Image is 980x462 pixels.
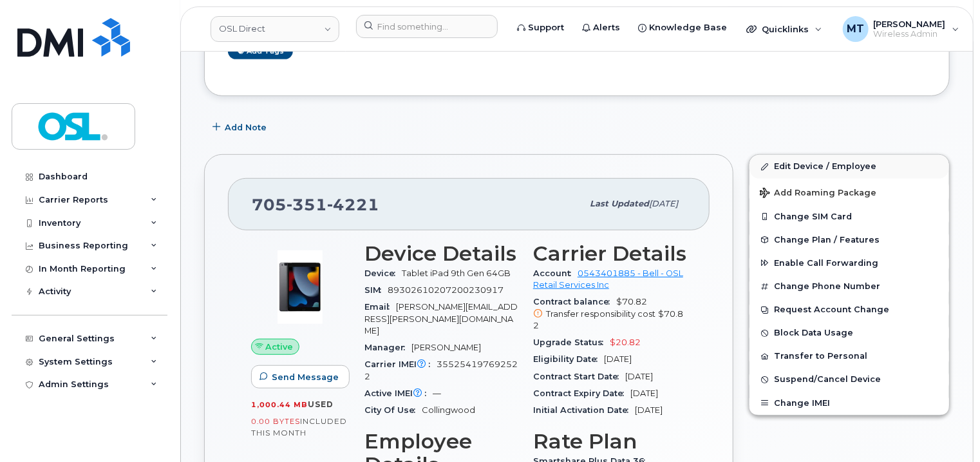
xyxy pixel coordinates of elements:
[533,268,578,278] span: Account
[433,388,441,398] span: —
[760,188,876,200] span: Add Roaming Package
[629,15,736,41] a: Knowledge Base
[308,399,334,409] span: used
[649,199,678,208] span: [DATE]
[749,179,949,205] button: Add Roaming Package
[327,195,379,214] span: 4221
[774,235,880,245] span: Change Plan / Features
[737,16,831,42] div: Quicklinks
[774,258,878,268] span: Enable Call Forwarding
[749,155,949,178] a: Edit Device / Employee
[749,275,949,298] button: Change Phone Number
[364,242,518,265] h3: Device Details
[874,19,946,29] span: [PERSON_NAME]
[251,365,350,388] button: Send Message
[364,359,437,369] span: Carrier IMEI
[388,285,504,295] span: 89302610207200230917
[364,343,411,352] span: Manager
[533,268,683,290] a: 0543401885 - Bell - OSL Retail Services Inc
[204,115,278,139] button: Add Note
[364,359,518,381] span: 355254197692522
[251,416,347,437] span: included this month
[749,228,949,252] button: Change Plan / Features
[364,268,402,278] span: Device
[625,372,653,381] span: [DATE]
[533,372,625,381] span: Contract Start Date
[411,343,481,352] span: [PERSON_NAME]
[364,302,518,336] span: [PERSON_NAME][EMAIL_ADDRESS][PERSON_NAME][DOMAIN_NAME]
[834,16,968,42] div: Michael Togupen
[272,371,339,383] span: Send Message
[762,24,809,34] span: Quicklinks
[533,337,610,347] span: Upgrade Status
[593,21,620,34] span: Alerts
[533,297,616,306] span: Contract balance
[422,405,475,415] span: Collingwood
[533,405,635,415] span: Initial Activation Date
[356,15,498,38] input: Find something...
[252,195,379,214] span: 705
[402,268,511,278] span: Tablet iPad 9th Gen 64GB
[749,392,949,415] button: Change IMEI
[749,368,949,391] button: Suspend/Cancel Device
[251,417,300,426] span: 0.00 Bytes
[573,15,629,41] a: Alerts
[364,302,396,312] span: Email
[590,199,649,208] span: Last updated
[546,309,655,319] span: Transfer responsibility cost
[533,354,604,364] span: Eligibility Date
[604,354,632,364] span: [DATE]
[508,15,573,41] a: Support
[261,248,339,326] img: image20231002-3703462-c5m3jd.jpeg
[533,242,686,265] h3: Carrier Details
[225,121,267,134] span: Add Note
[533,388,630,398] span: Contract Expiry Date
[774,375,881,385] span: Suspend/Cancel Device
[251,400,308,409] span: 1,000.44 MB
[749,298,949,321] button: Request Account Change
[749,205,949,228] button: Change SIM Card
[533,309,683,330] span: $70.82
[528,21,564,34] span: Support
[266,341,294,353] span: Active
[649,21,727,34] span: Knowledge Base
[874,29,946,39] span: Wireless Admin
[364,285,388,295] span: SIM
[635,405,663,415] span: [DATE]
[749,345,949,368] button: Transfer to Personal
[847,21,864,37] span: MT
[533,297,686,332] span: $70.82
[630,388,658,398] span: [DATE]
[364,405,422,415] span: City Of Use
[749,252,949,275] button: Enable Call Forwarding
[364,388,433,398] span: Active IMEI
[749,321,949,345] button: Block Data Usage
[610,337,641,347] span: $20.82
[533,430,686,453] h3: Rate Plan
[287,195,327,214] span: 351
[211,16,339,42] a: OSL Direct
